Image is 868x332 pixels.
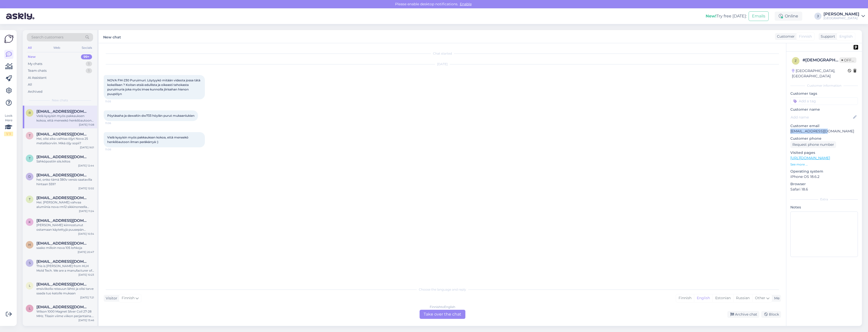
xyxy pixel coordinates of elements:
[4,113,13,136] div: Look Here
[78,250,94,254] div: [DATE] 20:47
[795,59,797,63] span: z
[80,296,94,299] div: [DATE] 7:21
[790,150,858,155] p: Visited pages
[29,134,31,137] span: T
[36,218,89,223] span: katis9910@gmail.com
[86,61,92,66] div: 1
[78,232,94,236] div: [DATE] 10:34
[790,91,858,96] p: Customer tags
[28,54,36,59] div: New
[104,62,781,66] div: [DATE]
[36,173,89,177] span: danska@danska.com
[79,123,94,127] div: [DATE] 11:08
[802,57,839,63] div: # [DEMOGRAPHIC_DATA]
[790,162,858,167] p: See more ...
[823,16,859,20] div: [GEOGRAPHIC_DATA]
[36,200,94,209] div: Hei. [PERSON_NAME] vahvaa alumiinia nova rm12 sikkinoneella pystyy työstämään?
[80,146,94,149] div: [DATE] 9:01
[36,136,94,146] div: Hei, olisi aika vaihtaa öljyt Nova 25 metallisorviin. Mikä öljy sopii?
[31,35,63,40] span: Search customers
[430,305,455,309] div: Finnish to English
[29,261,31,265] span: s
[36,196,89,200] span: Tero.lehtonen85@gmail.com
[755,296,765,300] span: Other
[420,310,465,319] div: Take over the chat
[36,109,89,114] span: raipe76@gmail.com
[790,174,858,179] p: iPhone OS 18.6.2
[790,123,858,129] p: Customer email
[36,287,94,296] div: ensiviikolla reissuun lähtö ja olisi tarve saada tuo katolle mukaan
[761,311,781,318] div: Block
[107,114,194,117] span: Pöytäsaha ja dewaltin dw733 höylän purut mukaanlukien
[29,156,31,160] span: T
[107,135,189,144] span: Vielä kysyisin myös pakkauksen kokoa, että meneekö henkilöautoon ilman peräkärryä :)
[29,220,31,224] span: k
[799,34,812,39] span: Finnish
[36,155,89,159] span: Timo.Silvennoinen@viitasaari.fi
[28,75,47,80] div: AI Assistant
[36,177,94,186] div: hei, onko tämä 380v versio saatavilla hintaan 559?
[749,11,769,21] button: Emails
[81,44,93,51] div: Socials
[81,54,92,59] div: 99+
[36,259,89,264] span: serena@hlhmold.com
[29,111,31,115] span: r
[78,164,94,168] div: [DATE] 12:44
[712,294,733,302] div: Estonian
[28,82,32,87] div: All
[36,241,89,246] span: heikkikuronen989@gmail.com
[676,294,694,302] div: Finnish
[52,44,61,51] div: Web
[122,295,135,301] span: Finnish
[36,159,94,164] div: Sähköpostiin siis.kiitos
[36,223,94,232] div: [PERSON_NAME] kiinnostunut ostamaan käytettyjä puusepän teollisuus koneita?
[105,121,124,125] span: 11:06
[790,129,858,134] p: [EMAIL_ADDRESS][DOMAIN_NAME]
[52,98,68,103] span: New chats
[28,68,47,73] div: Team chats
[790,205,858,210] p: Notes
[792,68,848,79] div: [GEOGRAPHIC_DATA], [GEOGRAPHIC_DATA]
[733,294,752,302] div: Russian
[36,132,89,136] span: Tapio.hannula56@gmail.com
[104,287,781,292] div: Choose the language and reply
[28,175,31,178] span: d
[36,114,94,123] div: Vielä kysyisin myös pakkauksen kokoa, että meneekö henkilöautoon ilman peräkärryä :)
[105,100,124,103] span: 11:05
[772,296,779,301] div: Me
[29,306,31,310] span: l
[28,89,42,94] div: Archived
[790,141,836,148] div: Request phone number
[104,296,117,301] div: Visitor
[107,78,201,96] span: NOVA FM-230 Puruimuri. Löytyykö mitään videota jossa tätä kokeillaan ? Koitan etsiä edullista ja ...
[28,61,42,66] div: My chats
[823,12,859,16] div: [PERSON_NAME]
[775,12,802,21] div: Online
[78,186,94,190] div: [DATE] 12:02
[694,294,712,302] div: English
[819,34,835,39] div: Support
[36,282,89,287] span: lacrits68@gmail.com
[727,311,759,318] div: Archive chat
[78,273,94,277] div: [DATE] 10:23
[790,97,858,105] input: Add a tag
[790,197,858,202] div: Extra
[79,209,94,213] div: [DATE] 11:24
[103,33,121,40] label: New chat
[790,187,858,192] p: Safari 18.6
[790,181,858,187] p: Browser
[458,2,473,6] span: Enable
[36,309,94,318] div: Wilson 1000 Magnet Silver Coil 27-28 MHz. Tilasin viime viikon perjantaina. Milloin toimitus? Ens...
[36,264,94,273] div: This is [PERSON_NAME] from HLH Mold Tech. We are a manufacturer of prototypes, CNC machining in m...
[4,132,13,136] div: 1 / 3
[104,51,781,56] div: Chat started
[29,197,31,201] span: T
[839,57,856,63] span: Offline
[86,68,92,73] div: 1
[823,12,865,20] a: [PERSON_NAME][GEOGRAPHIC_DATA]
[790,83,858,88] div: Customer information
[36,246,94,250] div: saako milloin nova 105 lohkoja
[78,318,94,322] div: [DATE] 13:46
[790,136,858,141] p: Customer phone
[105,148,124,151] span: 11:08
